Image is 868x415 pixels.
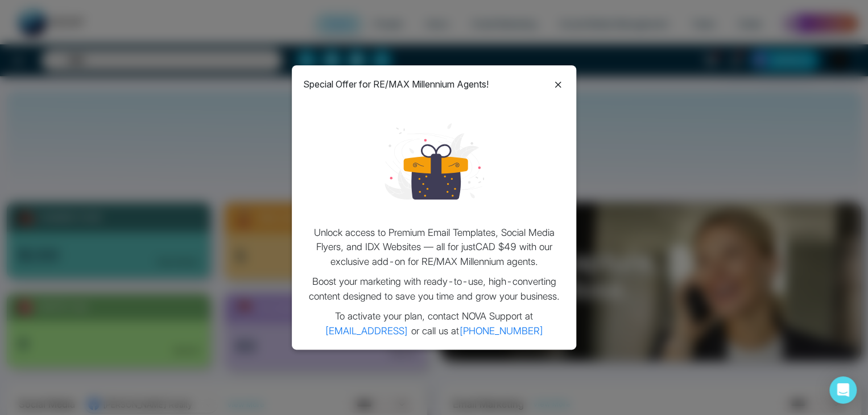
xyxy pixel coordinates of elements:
[829,376,857,404] div: Open Intercom Messenger
[325,325,408,337] a: [EMAIL_ADDRESS]
[303,77,489,91] p: Special Offer for RE/MAX Millennium Agents!
[385,111,484,211] img: loading
[303,226,565,269] p: Unlock access to Premium Email Templates, Social Media Flyers, and IDX Websites — all for just CA...
[459,325,544,337] a: [PHONE_NUMBER]
[303,309,565,338] p: To activate your plan, contact NOVA Support at or call us at
[303,275,565,304] p: Boost your marketing with ready-to-use, high-converting content designed to save you time and gro...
